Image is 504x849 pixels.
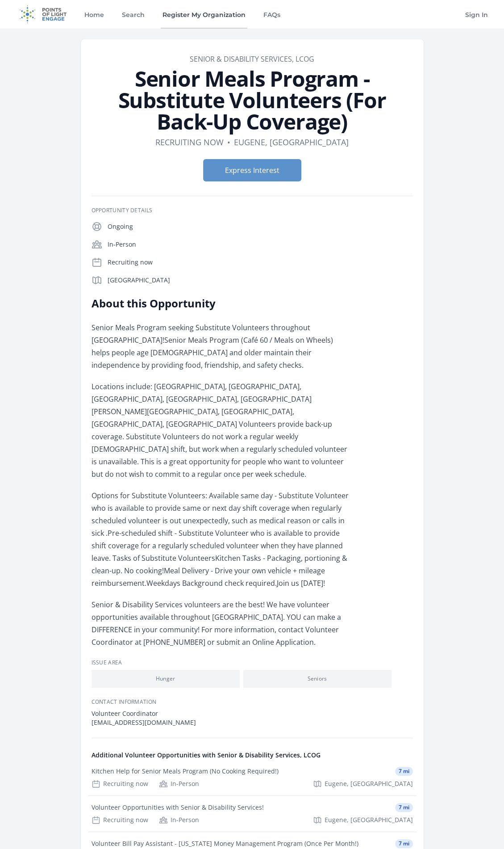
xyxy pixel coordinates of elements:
a: Kitchen Help for Senior Meals Program (No Cooking Required!) 7 mi Recruiting now In-Person Eugene... [88,760,417,795]
span: Eugene, [GEOGRAPHIC_DATA] [325,779,413,788]
h3: Opportunity Details [92,207,413,214]
div: Volunteer Bill Pay Assistant - [US_STATE] Money Management Program (Once Per Month!) [92,839,358,848]
dt: Volunteer Coordinator [92,709,413,718]
button: Express Interest [203,159,301,181]
p: In-Person [108,240,413,249]
p: Recruiting now [108,258,413,267]
dd: Eugene, [GEOGRAPHIC_DATA] [234,136,349,148]
p: Options for Substitute Volunteers: Available same day - Substitute Volunteer who is available to ... [92,489,353,589]
div: In-Person [159,815,199,824]
a: Senior & Disability Services, LCOG [190,54,314,64]
p: [GEOGRAPHIC_DATA] [108,276,413,285]
div: • [227,136,230,148]
div: Volunteer Opportunities with Senior & Disability Services! [92,803,264,812]
div: Recruiting now [92,779,148,788]
span: 7 mi [395,839,413,848]
li: Seniors [243,670,392,688]
div: In-Person [159,779,199,788]
h2: About this Opportunity [92,296,353,311]
p: Senior & Disability Services volunteers are the best! We have volunteer opportunities available t... [92,598,353,648]
h3: Issue area [92,659,413,666]
div: Recruiting now [92,815,148,824]
a: Volunteer Opportunities with Senior & Disability Services! 7 mi Recruiting now In-Person Eugene, ... [88,796,417,832]
p: Senior Meals Program seeking Substitute Volunteers throughout [GEOGRAPHIC_DATA]!Senior Meals Prog... [92,321,353,371]
dd: [EMAIL_ADDRESS][DOMAIN_NAME] [92,718,413,727]
h1: Senior Meals Program - Substitute Volunteers (For Back-Up Coverage) [92,68,413,132]
p: Ongoing [108,222,413,231]
li: Hunger [92,670,240,688]
span: Eugene, [GEOGRAPHIC_DATA] [325,815,413,824]
span: 7 mi [395,767,413,776]
div: Kitchen Help for Senior Meals Program (No Cooking Required!) [92,767,279,776]
span: 7 mi [395,803,413,812]
h3: Contact Information [92,698,413,706]
dd: Recruiting now [155,136,224,148]
p: Locations include: [GEOGRAPHIC_DATA], [GEOGRAPHIC_DATA], [GEOGRAPHIC_DATA], [GEOGRAPHIC_DATA], [G... [92,380,353,480]
h4: Additional Volunteer Opportunities with Senior & Disability Services, LCOG [92,751,413,760]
